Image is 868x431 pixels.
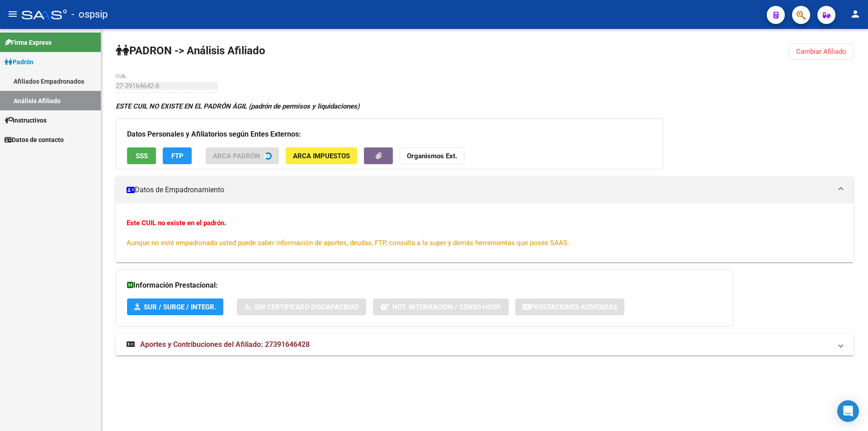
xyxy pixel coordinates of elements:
[127,279,722,292] h3: Información Prestacional:
[127,128,652,141] h3: Datos Personales y Afiliatorios según Entes Externos:
[286,147,357,164] button: ARCA Impuestos
[407,152,457,160] strong: Organismos Ext.
[850,9,861,19] mat-icon: person
[392,303,501,311] span: Not. Internacion / Censo Hosp.
[789,43,854,60] button: Cambiar Afiliado
[530,303,617,311] span: Prestaciones Auditadas
[163,147,192,164] button: FTP
[127,298,223,315] button: SUR / SURGE / INTEGR.
[127,239,569,247] span: Aunque no esté empadronado usted puede saber información de aportes, deudas, FTP, consulta a la s...
[237,298,366,315] button: Sin Certificado Discapacidad
[127,185,832,195] mat-panel-title: Datos de Empadronamiento
[144,303,216,311] span: SUR / SURGE / INTEGR.
[116,204,854,262] div: Datos de Empadronamiento
[116,102,359,110] strong: ESTE CUIL NO EXISTE EN EL PADRÓN ÁGIL (padrón de permisos y liquidaciones)
[373,298,509,315] button: Not. Internacion / Censo Hosp.
[127,219,226,227] strong: Este CUIL no existe en el padrón.
[255,303,359,311] span: Sin Certificado Discapacidad
[515,298,624,315] button: Prestaciones Auditadas
[5,115,47,125] span: Instructivos
[127,147,156,164] button: SSS
[136,152,148,160] span: SSS
[400,147,464,164] button: Organismos Ext.
[796,47,846,56] span: Cambiar Afiliado
[5,38,52,47] span: Firma Express
[7,9,18,19] mat-icon: menu
[116,334,854,355] mat-expansion-panel-header: Aportes y Contribuciones del Afiliado: 27391646428
[140,340,310,349] span: Aportes y Contribuciones del Afiliado: 27391646428
[116,44,265,57] strong: PADRON -> Análisis Afiliado
[5,57,33,67] span: Padrón
[837,400,859,422] div: Open Intercom Messenger
[116,176,854,204] mat-expansion-panel-header: Datos de Empadronamiento
[5,135,64,145] span: Datos de contacto
[293,152,350,160] span: ARCA Impuestos
[171,152,184,160] span: FTP
[213,152,260,160] span: ARCA Padrón
[206,147,279,164] button: ARCA Padrón
[71,5,108,24] span: - ospsip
